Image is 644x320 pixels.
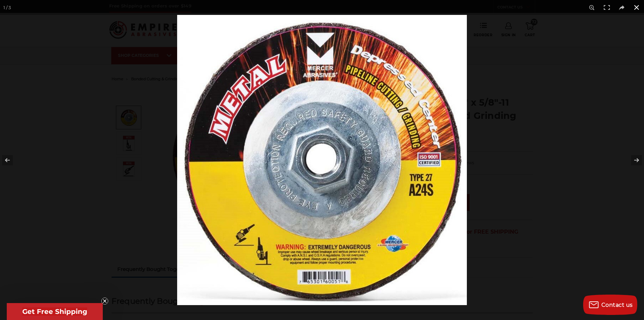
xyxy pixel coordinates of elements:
span: Get Free Shipping [22,307,87,316]
div: Get Free ShippingClose teaser [7,303,103,320]
button: Contact us [583,295,637,315]
img: 4.5_Inch_HUBBED_Pipeline_Cutting_and_Grinding_Wheel__00170.1570197119.jpg [177,15,467,305]
button: Next (arrow right) [620,143,644,177]
span: Contact us [601,302,633,308]
button: Close teaser [101,298,108,304]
